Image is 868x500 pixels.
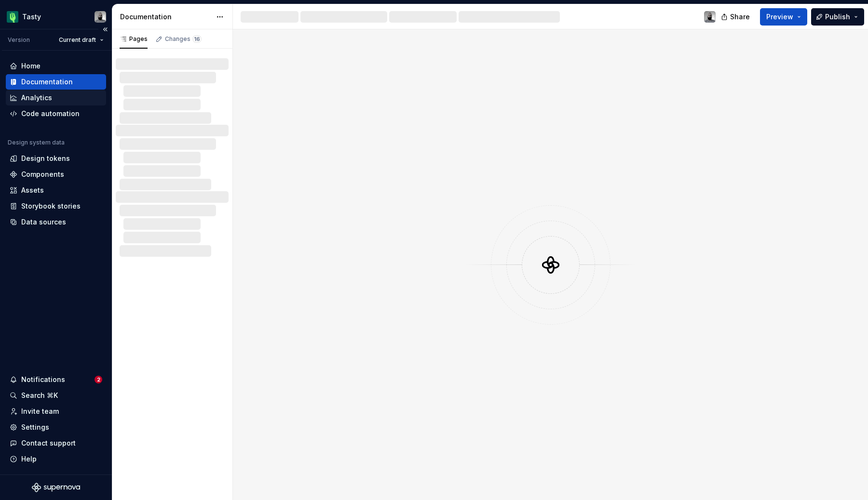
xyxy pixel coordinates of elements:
button: Preview [760,8,807,26]
div: Version [8,36,30,44]
div: Code automation [21,109,80,118]
a: Components [6,167,106,182]
a: Data sources [6,214,106,230]
a: Invite team [6,404,106,419]
div: Design system data [8,139,65,146]
button: Current draft [54,33,108,47]
div: Data sources [21,217,66,227]
div: Design tokens [21,154,70,163]
div: Components [21,170,64,179]
button: Notifications2 [6,372,106,387]
a: Code automation [6,106,106,121]
img: 5a785b6b-c473-494b-9ba3-bffaf73304c7.png [7,11,18,23]
button: Contact support [6,435,106,451]
div: Assets [21,185,44,195]
div: Documentation [120,12,211,22]
a: Assets [6,183,106,198]
div: Storybook stories [21,201,81,211]
div: Home [21,61,41,71]
div: Contact support [21,438,76,448]
span: Preview [766,12,793,22]
div: Tasty [22,12,41,22]
div: Settings [21,422,49,432]
div: Analytics [21,93,52,103]
img: Julien Riveron [95,11,106,23]
div: Invite team [21,407,59,416]
img: Julien Riveron [704,11,716,23]
span: Current draft [59,36,96,44]
button: Publish [811,8,864,26]
a: Documentation [6,74,106,90]
div: Search ⌘K [21,391,58,400]
a: Analytics [6,90,106,105]
span: 16 [192,35,202,43]
div: Documentation [21,77,73,87]
a: Settings [6,420,106,435]
button: Collapse sidebar [98,23,112,36]
div: Notifications [21,375,65,384]
div: Pages [120,35,148,43]
div: Help [21,454,37,464]
button: TastyJulien Riveron [2,6,110,27]
svg: Supernova Logo [32,483,80,492]
span: Publish [825,12,850,22]
div: Changes [165,35,202,43]
a: Storybook stories [6,198,106,214]
button: Share [716,8,756,26]
button: Help [6,451,106,467]
button: Search ⌘K [6,388,106,403]
a: Design tokens [6,151,106,166]
span: Share [730,12,750,22]
span: 2 [95,376,102,383]
a: Home [6,58,106,74]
